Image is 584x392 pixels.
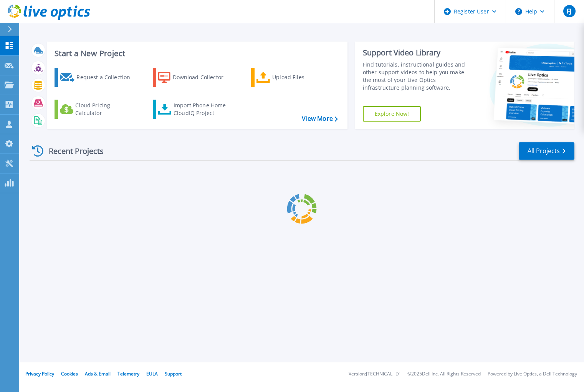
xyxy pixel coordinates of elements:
[272,70,334,85] div: Upload Files
[85,370,111,377] a: Ads & Email
[519,142,574,160] a: All Projects
[55,100,140,119] a: Cloud Pricing Calculator
[363,61,473,92] div: Find tutorials, instructional guides and other support videos to help you make the most of your L...
[55,68,140,87] a: Request a Collection
[61,370,78,377] a: Cookies
[363,48,473,58] div: Support Video Library
[75,102,137,117] div: Cloud Pricing Calculator
[30,142,114,160] div: Recent Projects
[117,370,139,377] a: Telemetry
[165,370,182,377] a: Support
[363,106,421,122] a: Explore Now!
[302,115,337,122] a: View More
[153,68,238,87] a: Download Collector
[146,370,158,377] a: EULA
[55,49,337,58] h3: Start a New Project
[349,372,400,377] li: Version: [TECHNICAL_ID]
[251,68,337,87] a: Upload Files
[488,372,577,377] li: Powered by Live Optics, a Dell Technology
[25,370,54,377] a: Privacy Policy
[173,70,234,85] div: Download Collector
[407,372,481,377] li: © 2025 Dell Inc. All Rights Reserved
[76,70,138,85] div: Request a Collection
[174,102,233,117] div: Import Phone Home CloudIQ Project
[567,8,571,14] span: FJ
